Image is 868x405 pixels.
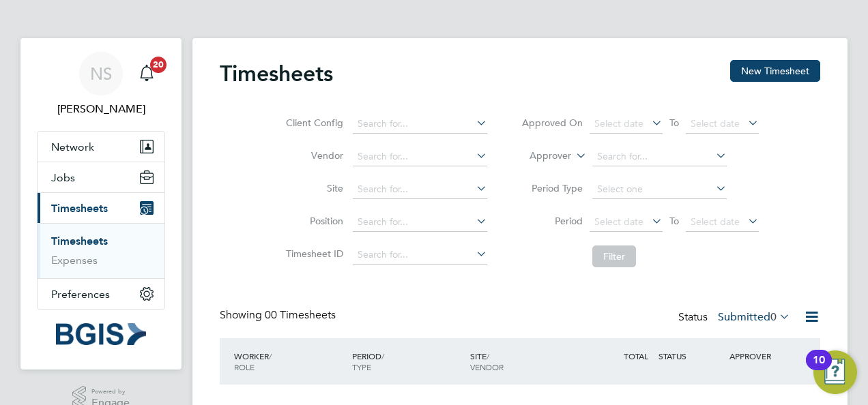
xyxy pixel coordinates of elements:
input: Search for... [353,213,487,232]
label: Approver [510,149,571,163]
span: 20 [150,57,167,73]
span: Select date [691,215,740,228]
span: To [665,114,683,132]
input: Search for... [592,147,727,166]
span: Powered by [91,386,130,397]
a: NS[PERSON_NAME] [37,52,165,117]
span: TYPE [352,361,371,372]
label: Submitted [718,310,790,324]
span: Preferences [51,288,110,301]
button: Filter [592,245,636,267]
div: Timesheets [38,223,164,278]
span: VENDOR [470,361,504,372]
a: 20 [133,52,160,95]
span: Jobs [51,171,75,184]
label: Period [521,215,583,227]
div: STATUS [655,344,726,368]
span: / [269,350,272,361]
div: APPROVER [726,344,797,368]
span: Timesheets [51,202,108,215]
span: Network [51,140,94,153]
span: TOTAL [624,350,648,361]
button: Open Resource Center, 10 new notifications [813,350,857,394]
a: Timesheets [51,235,108,247]
label: Site [282,182,343,194]
label: Client Config [282,117,343,129]
span: NS [90,65,112,82]
button: New Timesheet [730,60,820,82]
input: Select one [592,180,727,199]
label: Timesheet ID [282,247,343,260]
label: Position [282,215,343,227]
div: 10 [813,360,825,378]
button: Network [38,132,164,162]
input: Search for... [353,115,487,134]
div: SITE [467,344,585,379]
input: Search for... [353,245,487,265]
a: Go to home page [37,323,165,345]
span: 0 [770,310,777,324]
span: / [487,350,489,361]
a: Expenses [51,254,98,267]
span: Select date [594,215,643,228]
button: Jobs [38,162,164,192]
label: Vendor [282,149,343,162]
span: Nigel Stamp [37,101,165,117]
span: Select date [594,117,643,130]
div: WORKER [231,344,349,379]
label: Approved On [521,117,583,129]
span: ROLE [234,361,255,372]
button: Preferences [38,279,164,309]
input: Search for... [353,180,487,199]
div: PERIOD [349,344,467,379]
nav: Main navigation [20,38,182,370]
span: Select date [691,117,740,130]
h2: Timesheets [220,60,333,87]
div: Status [678,308,793,327]
span: 00 Timesheets [265,308,336,322]
div: Showing [220,308,338,322]
label: Period Type [521,182,583,194]
input: Search for... [353,147,487,166]
button: Timesheets [38,193,164,223]
span: To [665,212,683,230]
span: / [381,350,384,361]
img: bgis-logo-retina.png [56,323,146,345]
